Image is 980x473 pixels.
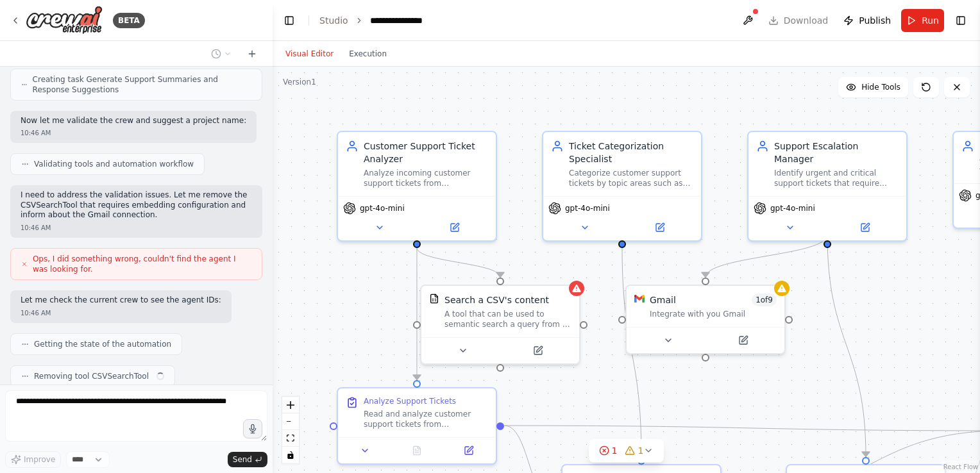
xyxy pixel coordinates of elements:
[233,454,252,465] span: Send
[337,131,497,242] div: Customer Support Ticket AnalyzerAnalyze incoming customer support tickets from {ticket_source} to...
[444,294,549,306] div: Search a CSV's content
[5,451,61,468] button: Improve
[569,140,693,165] div: Ticket Categorization Specialist
[829,220,901,235] button: Open in side panel
[952,12,970,29] button: Show right sidebar
[113,13,145,28] div: BETA
[364,168,488,188] div: Analyze incoming customer support tickets from {ticket_source} to extract key information, catego...
[625,285,786,354] div: GmailGmail1of9Integrate with you Gmail
[699,235,834,277] g: Edge from 68712640-87db-4811-b775-047583431b99 to ae0c4f57-b9e1-4754-8600-7e4c04f5c7c2
[821,235,872,456] g: Edge from 68712640-87db-4811-b775-047583431b99 to b17976c8-a9a9-4a6e-89c5-f8ea20005a91
[242,46,262,62] button: Start a new chat
[420,285,580,365] div: CSVSearchToolSearch a CSV's contentA tool that can be used to semantic search a query from a CSV'...
[770,203,815,213] span: gpt-4o-mini
[752,294,777,306] span: Number of enabled actions
[774,168,899,188] div: Identify urgent and critical support tickets that require immediate escalation to {escalation_tea...
[21,190,252,220] p: I need to address the validation issues. Let me remove the CSVSearchTool that requires embedding ...
[838,9,896,32] button: Publish
[707,333,779,348] button: Open in side panel
[282,397,299,463] div: React Flow controls
[616,247,648,456] g: Edge from 1554cde5-c033-4cd3-91ce-ccf4c0646827 to a28bc96e-151c-4cfe-ac7c-9b05311c4c51
[565,203,610,213] span: gpt-4o-mini
[21,223,252,233] div: 10:46 AM
[638,444,644,457] span: 1
[943,463,978,470] a: React Flow attribution
[390,443,444,458] button: No output available
[612,444,618,457] span: 1
[569,168,693,188] div: Categorize customer support tickets by topic areas such as {ticket_categories} and assign urgency...
[278,46,341,62] button: Visual Editor
[429,294,439,304] img: CSVSearchTool
[282,447,299,463] button: toggle interactivity
[21,128,246,138] div: 10:46 AM
[33,74,251,95] span: Creating task Generate Support Summaries and Response Suggestions
[410,247,507,277] g: Edge from c2ac5511-0080-4d6c-86bd-e81bad9cd903 to 9b2e7db5-16b8-49e2-b388-f407cff0e6dc
[901,9,944,32] button: Run
[364,396,456,406] div: Analyze Support Tickets
[360,203,405,213] span: gpt-4o-mini
[650,294,676,306] div: Gmail
[21,295,221,306] p: Let me check the current crew to see the agent IDs:
[861,82,900,92] span: Hide Tools
[33,254,251,274] span: Ops, I did something wrong, couldn't find the agent I was looking for.
[542,131,702,242] div: Ticket Categorization SpecialistCategorize customer support tickets by topic areas such as {ticke...
[21,308,221,318] div: 10:46 AM
[243,419,262,438] button: Click to speak your automation idea
[341,46,394,62] button: Execution
[774,140,899,165] div: Support Escalation Manager
[634,294,645,304] img: Gmail
[364,140,488,165] div: Customer Support Ticket Analyzer
[21,116,246,126] p: Now let me validate the crew and suggest a project name:
[319,14,434,27] nav: breadcrumb
[364,409,488,429] div: Read and analyze customer support tickets from {ticket_source}. Extract key information including...
[26,6,103,35] img: Logo
[922,14,939,27] span: Run
[206,46,237,62] button: Switch to previous chat
[319,15,348,26] a: Studio
[502,343,574,358] button: Open in side panel
[446,443,491,458] button: Open in side panel
[24,454,55,465] span: Improve
[337,387,497,465] div: Analyze Support TicketsRead and analyze customer support tickets from {ticket_source}. Extract ke...
[34,159,194,169] span: Validating tools and automation workflow
[228,452,267,467] button: Send
[418,220,491,235] button: Open in side panel
[34,339,171,349] span: Getting the state of the automation
[838,77,908,97] button: Hide Tools
[34,371,149,381] span: Removing tool CSVSearchTool
[589,439,664,463] button: 11
[444,309,571,329] div: A tool that can be used to semantic search a query from a CSV's content.
[282,413,299,430] button: zoom out
[859,14,891,27] span: Publish
[282,430,299,447] button: fit view
[280,12,298,29] button: Hide left sidebar
[283,77,316,87] div: Version 1
[410,247,423,379] g: Edge from c2ac5511-0080-4d6c-86bd-e81bad9cd903 to 9126e1d0-026e-4e86-ad61-f6c8e84b2051
[747,131,908,242] div: Support Escalation ManagerIdentify urgent and critical support tickets that require immediate esc...
[650,309,777,319] div: Integrate with you Gmail
[282,397,299,413] button: zoom in
[623,220,696,235] button: Open in side panel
